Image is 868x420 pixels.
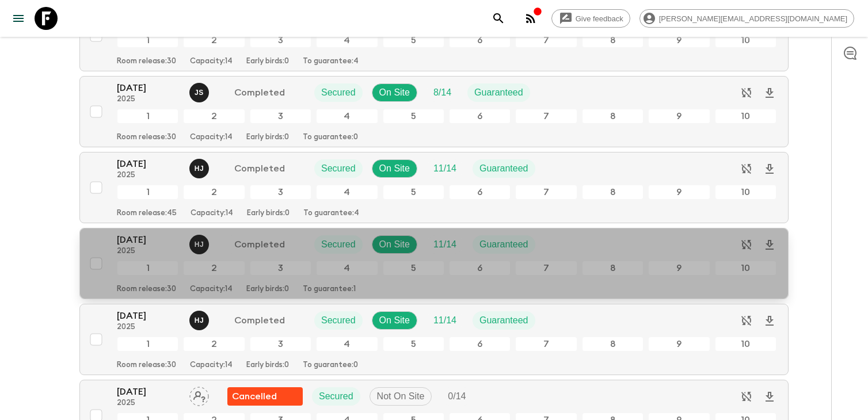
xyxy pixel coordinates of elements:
[449,261,511,276] div: 6
[653,14,854,23] span: [PERSON_NAME][EMAIL_ADDRESS][DOMAIN_NAME]
[234,86,285,100] p: Completed
[117,247,180,256] p: 2025
[227,387,303,406] div: Flash Pack cancellation
[449,185,511,200] div: 6
[246,57,289,66] p: Early birds: 0
[427,235,463,254] div: Trip Fill
[314,83,363,102] div: Secured
[117,81,180,95] p: [DATE]
[314,235,363,254] div: Secured
[383,109,444,124] div: 5
[117,361,176,370] p: Room release: 30
[246,361,289,370] p: Early birds: 0
[232,390,277,403] p: Cancelled
[427,159,463,178] div: Trip Fill
[117,233,180,247] p: [DATE]
[648,33,710,48] div: 9
[740,314,753,327] svg: Sync disabled - Archived departures are not synced
[117,109,178,124] div: 1
[117,209,177,218] p: Room release: 45
[79,152,789,223] button: [DATE]2025Hector Juan Vargas Céspedes CompletedSecuredOn SiteTrip FillGuaranteed12345678910Room r...
[190,285,233,294] p: Capacity: 14
[377,390,425,403] p: Not On Site
[379,314,410,327] p: On Site
[763,86,776,100] svg: Download Onboarding
[433,238,456,251] p: 11 / 14
[763,314,776,328] svg: Download Onboarding
[715,185,776,200] div: 10
[715,337,776,352] div: 10
[234,238,285,251] p: Completed
[190,57,233,66] p: Capacity: 14
[449,337,511,352] div: 6
[379,162,410,175] p: On Site
[189,162,211,171] span: Hector Juan Vargas Céspedes
[303,361,358,370] p: To guarantee: 0
[474,86,523,100] p: Guaranteed
[479,162,528,175] p: Guaranteed
[246,285,289,294] p: Early birds: 0
[183,33,245,48] div: 2
[117,185,178,200] div: 1
[316,261,378,276] div: 4
[441,387,473,406] div: Trip Fill
[321,238,356,251] p: Secured
[319,390,353,403] p: Secured
[648,337,710,352] div: 9
[250,185,311,200] div: 3
[183,337,245,352] div: 2
[250,261,311,276] div: 3
[383,33,444,48] div: 5
[190,361,233,370] p: Capacity: 14
[250,337,311,352] div: 3
[582,337,644,352] div: 8
[763,162,776,176] svg: Download Onboarding
[379,86,410,100] p: On Site
[7,7,30,30] button: menu
[648,109,710,124] div: 9
[427,83,458,102] div: Trip Fill
[639,9,854,28] div: [PERSON_NAME][EMAIL_ADDRESS][DOMAIN_NAME]
[740,390,753,403] svg: Sync disabled - Archived departures are not synced
[190,133,233,142] p: Capacity: 14
[515,337,577,352] div: 7
[316,185,378,200] div: 4
[582,185,644,200] div: 8
[379,238,410,251] p: On Site
[117,261,178,276] div: 1
[117,33,178,48] div: 1
[763,390,776,404] svg: Download Onboarding
[582,109,644,124] div: 8
[117,157,180,171] p: [DATE]
[383,185,444,200] div: 5
[551,9,630,28] a: Give feedback
[250,33,311,48] div: 3
[427,311,463,330] div: Trip Fill
[316,337,378,352] div: 4
[189,390,209,399] span: Assign pack leader
[433,86,451,100] p: 8 / 14
[312,387,360,406] div: Secured
[515,261,577,276] div: 7
[740,86,753,100] svg: Sync disabled - Archived departures are not synced
[189,238,211,247] span: Hector Juan Vargas Céspedes
[763,238,776,252] svg: Download Onboarding
[117,133,176,142] p: Room release: 30
[79,228,789,299] button: [DATE]2025Hector Juan Vargas Céspedes CompletedSecuredOn SiteTrip FillGuaranteed12345678910Room r...
[448,390,466,403] p: 0 / 14
[383,337,444,352] div: 5
[515,185,577,200] div: 7
[314,311,363,330] div: Secured
[117,57,176,66] p: Room release: 30
[515,109,577,124] div: 7
[117,337,178,352] div: 1
[246,133,289,142] p: Early birds: 0
[303,133,358,142] p: To guarantee: 0
[372,83,417,102] div: On Site
[487,7,510,30] button: search adventures
[117,385,180,399] p: [DATE]
[303,285,356,294] p: To guarantee: 1
[247,209,290,218] p: Early birds: 0
[117,309,180,323] p: [DATE]
[117,399,180,408] p: 2025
